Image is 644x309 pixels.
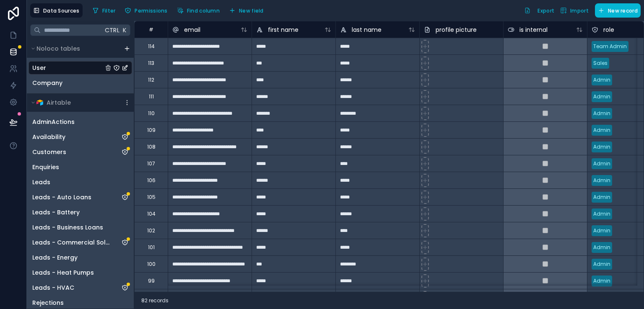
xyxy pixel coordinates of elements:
[593,244,610,251] div: Admin
[595,3,641,18] button: New record
[603,26,614,34] span: role
[147,227,155,234] div: 102
[147,144,156,150] div: 108
[593,260,610,268] div: Admin
[122,4,170,17] button: Permissions
[570,8,589,14] span: Import
[226,4,267,17] button: New field
[148,77,154,83] div: 112
[147,127,156,134] div: 109
[593,177,610,184] div: Admin
[593,93,610,100] div: Admin
[593,193,610,201] div: Admin
[592,3,641,18] a: New record
[519,26,548,34] span: is internal
[184,26,200,34] span: email
[149,93,154,100] div: 111
[268,26,299,34] span: first name
[147,177,156,184] div: 106
[148,278,155,284] div: 99
[147,194,156,201] div: 105
[593,227,610,234] div: Admin
[593,110,610,117] div: Admin
[141,26,161,33] div: #
[593,43,627,50] div: Team Admin
[187,8,220,14] span: Find column
[593,160,610,167] div: Admin
[593,76,610,84] div: Admin
[593,143,610,151] div: Admin
[43,8,80,14] span: Data Sources
[352,26,382,34] span: last name
[148,110,155,117] div: 110
[147,261,156,268] div: 100
[593,126,610,134] div: Admin
[104,25,120,35] span: Ctrl
[593,210,610,218] div: Admin
[593,59,608,67] div: Sales
[521,3,557,18] button: Export
[102,8,116,14] span: Filter
[141,297,169,304] span: 82 records
[538,8,554,14] span: Export
[557,3,592,18] button: Import
[89,4,119,17] button: Filter
[239,8,264,14] span: New field
[122,4,174,17] a: Permissions
[147,211,156,217] div: 104
[593,277,610,285] div: Admin
[135,8,167,14] span: Permissions
[148,43,155,50] div: 114
[174,4,223,17] button: Find column
[148,244,155,251] div: 101
[148,60,154,67] div: 113
[122,27,128,33] span: K
[147,160,155,167] div: 107
[608,8,638,14] span: New record
[436,26,477,34] span: profile picture
[30,3,83,18] button: Data Sources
